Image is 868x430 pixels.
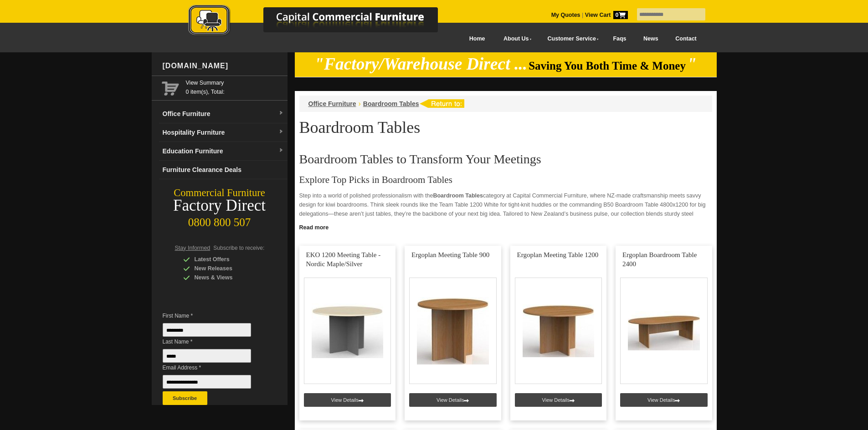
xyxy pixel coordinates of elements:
div: Latest Offers [183,255,270,264]
a: My Quotes [551,12,580,18]
a: Capital Commercial Furniture Logo [163,5,482,40]
strong: Boardroom Tables [433,192,483,199]
em: " [687,55,697,73]
img: dropdown [278,129,284,135]
span: First Name * [163,311,265,320]
img: dropdown [278,111,284,116]
img: dropdown [278,148,284,153]
a: View Summary [186,78,284,87]
span: 0 [613,11,628,19]
img: Capital Commercial Furniture Logo [163,5,482,38]
a: Office Furniture [308,100,356,107]
button: Subscribe [163,391,207,405]
a: Furniture Clearance Deals [159,161,288,179]
a: Education Furnituredropdown [159,142,288,161]
div: News & Views [183,273,270,282]
a: Office Furnituredropdown [159,105,288,123]
input: Email Address * [163,375,251,389]
a: Boardroom Tables [363,100,419,107]
li: › [359,99,361,108]
a: Contact [667,29,705,49]
a: News [635,29,667,49]
a: Faqs [605,29,635,49]
span: Stay Informed [175,245,211,251]
em: "Factory/Warehouse Direct ... [314,55,527,73]
div: [DOMAIN_NAME] [159,52,288,80]
span: Last Name * [163,337,265,346]
strong: View Cart [585,12,628,18]
h3: Explore Top Picks in Boardroom Tables [299,175,712,184]
div: Commercial Furniture [152,187,288,199]
a: About Us [493,29,537,49]
a: Hospitality Furnituredropdown [159,123,288,142]
div: 0800 800 507 [152,212,288,229]
span: Saving You Both Time & Money [529,60,686,72]
h2: Boardroom Tables to Transform Your Meetings [299,152,712,166]
a: Customer Service [537,29,604,49]
p: Step into a world of polished professionalism with the category at Capital Commercial Furniture, ... [299,191,712,228]
img: return to [419,99,464,108]
a: Click to read more [295,221,717,232]
span: Email Address * [163,363,265,372]
span: 0 item(s), Total: [186,78,284,95]
input: First Name * [163,323,251,337]
div: New Releases [183,264,270,273]
div: Factory Direct [152,199,288,212]
input: Last Name * [163,349,251,363]
span: Subscribe to receive: [213,245,264,251]
h1: Boardroom Tables [299,119,712,136]
a: View Cart0 [583,12,627,18]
